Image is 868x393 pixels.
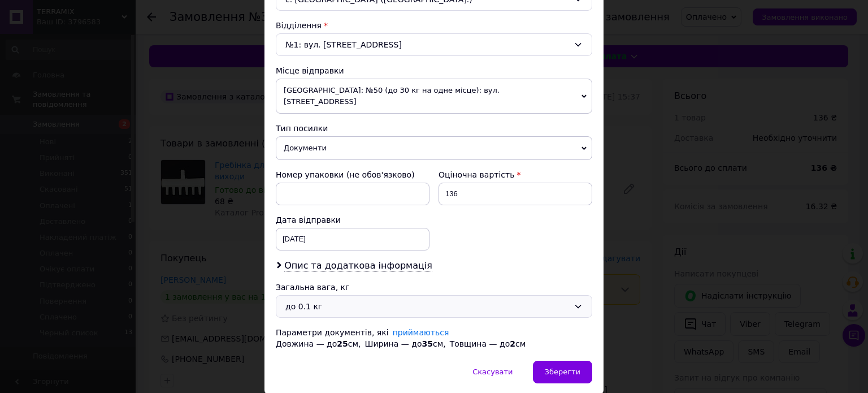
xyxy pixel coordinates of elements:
[545,368,580,376] span: Зберегти
[510,339,515,348] span: 2
[276,282,592,293] div: Загальна вага, кг
[439,169,592,180] div: Оціночна вартість
[472,368,513,376] span: Скасувати
[393,328,449,337] a: приймаються
[276,327,592,349] div: Параметри документів, які Довжина — до см, Ширина — до см, Товщина — до см
[276,66,344,75] span: Місце відправки
[422,339,432,348] span: 35
[276,214,429,226] div: Дата відправки
[276,20,592,31] div: Відділення
[276,79,592,114] span: [GEOGRAPHIC_DATA]: №50 (до 30 кг на одне місце): вул. [STREET_ADDRESS]
[276,169,429,180] div: Номер упаковки (не обов'язково)
[337,339,348,348] span: 25
[284,260,432,271] span: Опис та додаткова інформація
[276,124,328,133] span: Тип посилки
[276,33,592,56] div: №1: вул. [STREET_ADDRESS]
[276,136,592,160] span: Документи
[285,300,569,313] div: до 0.1 кг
